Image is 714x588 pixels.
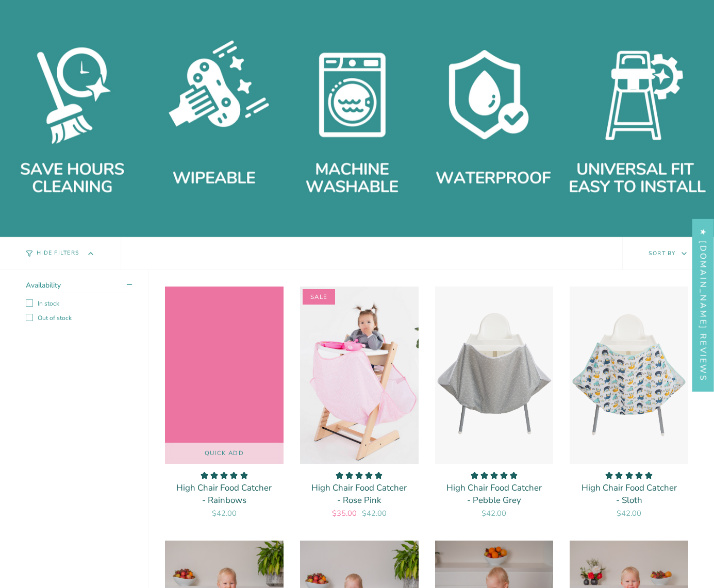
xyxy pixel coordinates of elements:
a: High Chair Food Catcher - Rainbows [175,472,273,519]
span: $35.00 [332,508,357,518]
label: In stock [26,299,132,308]
p: High Chair Food Catcher - Pebble Grey [445,482,543,506]
div: Click to open Judge.me floating reviews tab [692,219,714,391]
a: High Chair Food Catcher - Sloth [570,287,688,464]
a: High Chair Food Catcher - Rose Pink [310,472,408,519]
a: High Chair Food Catcher - Pebble Grey [445,472,543,519]
span: Sort by [649,249,676,257]
a: High Chair Food Catcher - Rose Pink [300,287,419,464]
span: Availability [26,280,61,290]
a: High Chair Food Catcher - Pebble Grey [435,287,554,464]
span: $42.00 [617,508,641,518]
a: High Chair Food Catcher - Sloth [580,472,678,519]
span: Hide Filters [37,250,79,256]
span: $42.00 [481,508,506,518]
button: Quick add [165,443,284,464]
span: Sale [303,289,336,305]
label: Out of stock [26,314,132,322]
p: High Chair Food Catcher - Rainbows [175,482,273,506]
summary: Availability [26,280,132,293]
a: High Chair Food Catcher - Rainbows [165,287,284,464]
p: High Chair Food Catcher - Rose Pink [310,482,408,506]
span: $42.00 [212,508,237,518]
span: $42.00 [362,508,387,518]
button: Sort by [622,238,714,270]
p: High Chair Food Catcher - Sloth [580,482,678,506]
